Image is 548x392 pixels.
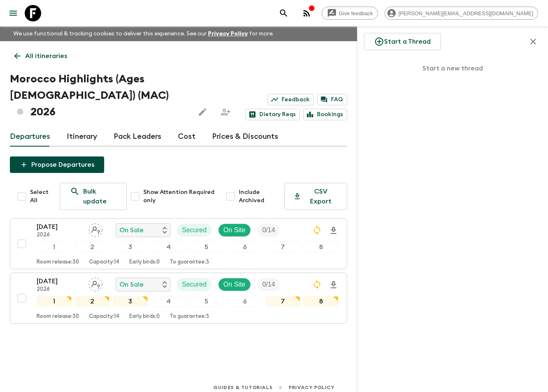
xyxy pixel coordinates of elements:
button: search adventures [275,5,292,21]
span: [PERSON_NAME][EMAIL_ADDRESS][DOMAIN_NAME] [394,10,538,16]
div: On Site [218,224,251,237]
p: 0 / 14 [262,225,275,235]
button: [DATE]2026Assign pack leaderOn SaleSecuredOn SiteTrip Fill12345678Room release:30Capacity:14Early... [10,218,347,269]
div: 3 [113,242,148,252]
span: Include Archived [239,188,281,205]
div: 1 [37,242,72,252]
p: Secured [182,280,207,289]
svg: Sync Required - Changes detected [312,280,322,289]
span: Assign pack leader [89,280,103,287]
div: 4 [151,242,186,252]
p: Room release: 30 [37,259,79,266]
p: Start a new thread [364,57,541,80]
div: Secured [177,224,212,237]
div: 7 [266,242,301,252]
svg: Sync Required - Changes detected [312,225,322,235]
div: Secured [177,278,212,291]
a: Departures [10,127,50,147]
button: [DATE]2026Assign pack leaderOn SaleSecuredOn SiteTrip Fill12345678Room release:30Capacity:14Early... [10,273,347,324]
a: Feedback [268,94,314,105]
a: Bookings [303,109,347,120]
span: Share this itinerary [217,104,234,120]
a: Privacy Policy [289,383,334,392]
span: Assign pack leader [89,226,103,232]
div: 7 [266,296,301,307]
p: Early birds: 0 [129,313,160,320]
button: Propose Departures [10,156,104,173]
a: Dietary Reqs [245,109,300,120]
p: On Sale [119,225,144,235]
div: 4 [151,296,186,307]
a: Prices & Discounts [212,127,278,147]
div: [PERSON_NAME][EMAIL_ADDRESS][DOMAIN_NAME] [385,7,538,20]
div: 8 [303,242,338,252]
p: 2026 [37,286,82,293]
h1: Morocco Highlights (Ages [DEMOGRAPHIC_DATA]) (MAC) 2026 [10,71,188,120]
a: Guides & Tutorials [213,383,272,392]
div: 5 [189,296,224,307]
a: Bulk update [60,183,127,210]
p: Capacity: 14 [89,313,119,320]
a: Cost [178,127,196,147]
div: 2 [75,242,110,252]
p: We use functional & tracking cookies to deliver this experience. See our for more. [10,26,277,41]
p: Room release: 30 [37,313,79,320]
a: FAQ [317,94,347,105]
div: 3 [113,296,148,307]
p: Bulk update [83,187,117,206]
p: On Site [224,225,245,235]
button: menu [5,5,21,21]
p: [DATE] [37,222,82,232]
div: 6 [227,242,262,252]
span: Give feedback [334,10,378,16]
a: Give feedback [322,7,378,20]
p: Capacity: 14 [89,259,119,266]
p: [DATE] [37,276,82,286]
div: On Site [218,278,251,291]
svg: Download Onboarding [329,280,338,290]
button: Start a Thread [364,33,441,50]
div: 2 [75,296,110,307]
a: Pack Leaders [114,127,161,147]
a: Privacy Policy [208,31,248,37]
p: All itineraries [25,51,67,61]
div: 5 [189,242,224,252]
div: 8 [303,296,338,307]
p: Early birds: 0 [129,259,160,266]
svg: Download Onboarding [329,226,338,236]
div: Trip Fill [257,224,280,237]
span: Show Attention Required only [143,188,219,205]
div: 1 [37,296,72,307]
a: Itinerary [67,127,97,147]
p: To guarantee: 3 [170,259,209,266]
p: On Site [224,280,245,289]
p: To guarantee: 3 [170,313,209,320]
a: All itineraries [10,48,72,64]
p: On Sale [119,280,144,289]
p: 0 / 14 [262,280,275,289]
div: 6 [227,296,262,307]
span: Select All [30,188,53,205]
div: Trip Fill [257,278,280,291]
p: Secured [182,225,207,235]
p: 2026 [37,232,82,238]
button: Edit this itinerary [194,104,211,120]
button: CSV Export [284,183,347,210]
